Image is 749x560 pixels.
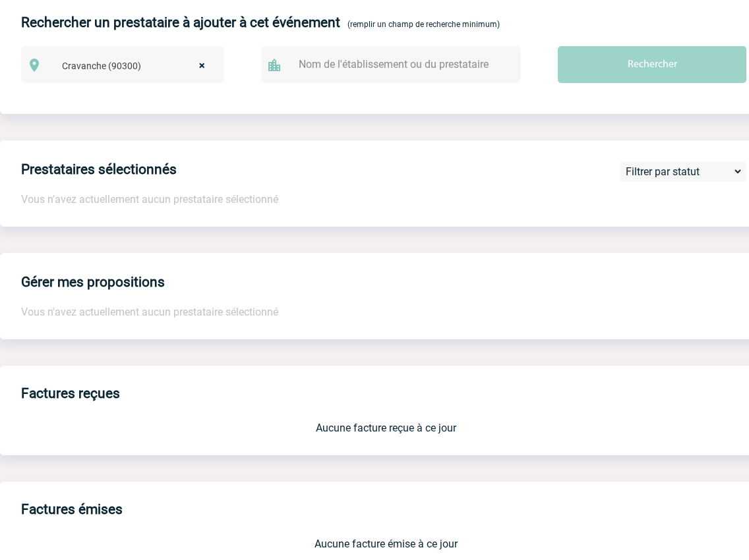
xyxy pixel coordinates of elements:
[57,57,218,75] span: Cravanche (90300)
[21,161,177,177] h4: Prestataires sélectionnés
[295,55,500,74] input: Nom de l'établissement ou du prestataire
[21,274,165,290] h4: Gérer mes propositions
[347,20,500,29] span: (remplir un champ de recherche minimum)
[558,46,746,83] input: Rechercher
[199,57,205,75] span: ×
[21,14,340,30] h4: Rechercher un prestataire à ajouter à cet événement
